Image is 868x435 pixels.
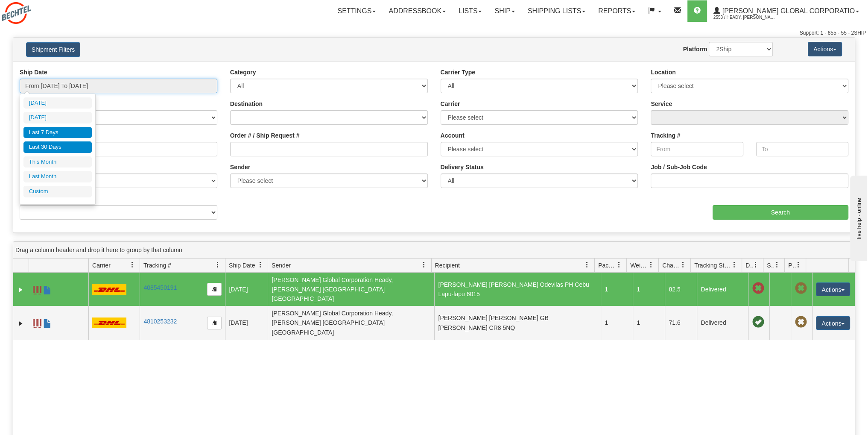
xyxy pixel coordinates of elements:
[441,131,465,140] label: Account
[633,306,665,339] td: 1
[17,285,25,294] a: Expand
[207,283,222,296] button: Copy to clipboard
[713,13,777,22] span: 2553 / Heady, [PERSON_NAME]
[230,131,300,140] label: Order # / Ship Request #
[651,131,680,140] label: Tracking #
[23,186,92,197] li: Custom
[665,306,697,339] td: 71.6
[143,261,171,270] span: Tracking #
[488,0,521,22] a: Ship
[745,261,753,270] span: Delivery Status
[598,261,616,270] span: Packages
[92,317,126,328] img: 7 - DHL_Worldwide
[662,261,680,270] span: Charge
[6,7,79,14] div: live help - online
[331,0,382,22] a: Settings
[601,306,633,339] td: 1
[272,261,291,270] span: Sender
[694,261,731,270] span: Tracking Status
[2,2,31,24] img: logo2553.jpg
[23,97,92,109] li: [DATE]
[23,127,92,138] li: Last 7 Days
[268,306,434,339] td: [PERSON_NAME] Global Corporation Heady, [PERSON_NAME] [GEOGRAPHIC_DATA] [GEOGRAPHIC_DATA]
[230,163,250,171] label: Sender
[434,273,601,306] td: [PERSON_NAME] [PERSON_NAME] Odevilas PH Cebu Lapu-lapu 6015
[229,261,255,270] span: Ship Date
[207,317,222,329] button: Copy to clipboard
[230,68,256,76] label: Category
[651,100,672,108] label: Service
[752,316,764,328] span: On time
[210,258,225,272] a: Tracking # filter column settings
[651,163,707,171] label: Job / Sub-Job Code
[268,273,434,306] td: [PERSON_NAME] Global Corporation Heady, [PERSON_NAME] [GEOGRAPHIC_DATA] [GEOGRAPHIC_DATA]
[720,7,855,15] span: [PERSON_NAME] Global Corporatio
[697,273,748,306] td: Delivered
[20,68,47,76] label: Ship Date
[683,45,707,53] label: Platform
[230,100,263,108] label: Destination
[816,282,850,296] button: Actions
[143,318,177,325] a: 4810253232
[92,284,126,295] img: 7 - DHL_Worldwide
[748,258,763,272] a: Delivery Status filter column settings
[26,42,80,57] button: Shipment Filters
[17,319,25,328] a: Expand
[435,261,460,270] span: Recipient
[651,142,743,156] input: From
[43,282,52,296] a: Commercial Invoice
[630,261,648,270] span: Weight
[592,0,642,22] a: Reports
[13,242,855,259] div: grid grouping header
[727,258,742,272] a: Tracking Status filter column settings
[253,258,268,272] a: Ship Date filter column settings
[767,261,774,270] span: Shipment Issues
[713,205,848,220] input: Search
[756,142,848,156] input: To
[808,42,842,56] button: Actions
[23,171,92,182] li: Last Month
[43,315,52,329] a: Commercial Invoice
[848,174,867,261] iframe: chat widget
[441,68,475,76] label: Carrier Type
[434,306,601,339] td: [PERSON_NAME] [PERSON_NAME] GB [PERSON_NAME] CR8 5NQ
[612,258,626,272] a: Packages filter column settings
[143,284,177,291] a: 4085450191
[2,29,866,37] div: Support: 1 - 855 - 55 - 2SHIP
[452,0,488,22] a: Lists
[752,282,764,294] span: Late
[23,156,92,168] li: This Month
[676,258,690,272] a: Charge filter column settings
[92,261,111,270] span: Carrier
[33,315,41,329] a: Label
[441,163,484,171] label: Delivery Status
[816,316,850,330] button: Actions
[33,282,41,296] a: Label
[665,273,697,306] td: 82.5
[707,0,865,22] a: [PERSON_NAME] Global Corporatio 2553 / Heady, [PERSON_NAME]
[225,306,268,339] td: [DATE]
[644,258,658,272] a: Weight filter column settings
[770,258,784,272] a: Shipment Issues filter column settings
[441,100,460,108] label: Carrier
[791,258,806,272] a: Pickup Status filter column settings
[521,0,592,22] a: Shipping lists
[23,141,92,153] li: Last 30 Days
[23,112,92,123] li: [DATE]
[633,273,665,306] td: 1
[601,273,633,306] td: 1
[580,258,594,272] a: Recipient filter column settings
[788,261,795,270] span: Pickup Status
[795,282,807,294] span: Pickup Not Assigned
[697,306,748,339] td: Delivered
[651,68,675,76] label: Location
[417,258,431,272] a: Sender filter column settings
[795,316,807,328] span: Pickup Not Assigned
[125,258,140,272] a: Carrier filter column settings
[382,0,452,22] a: Addressbook
[225,273,268,306] td: [DATE]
